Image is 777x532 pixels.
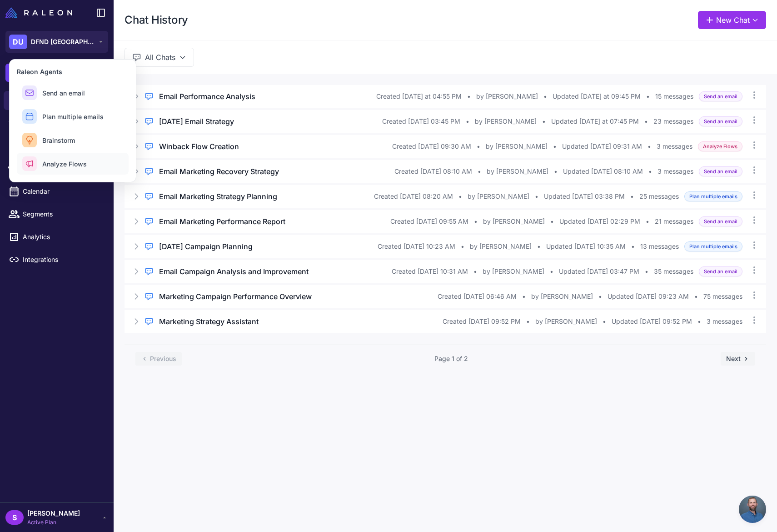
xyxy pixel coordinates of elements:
[477,141,480,151] span: •
[390,216,468,226] span: Created [DATE] 09:55 AM
[639,191,679,201] span: 25 messages
[476,91,538,101] span: by [PERSON_NAME]
[4,91,110,110] a: Chats
[9,35,27,49] div: DU
[544,191,625,201] span: Updated [DATE] 03:38 PM
[376,91,462,101] span: Created [DATE] at 04:55 PM
[42,159,87,169] span: Analyze Flows
[378,241,455,251] span: Created [DATE] 10:23 AM
[478,166,481,176] span: •
[470,241,532,251] span: by [PERSON_NAME]
[468,191,529,201] span: by [PERSON_NAME]
[699,166,742,177] span: Send an email
[5,7,76,18] a: Raleon Logo
[159,141,239,152] h3: Winback Flow Creation
[17,105,129,127] button: Plan multiple emails
[5,64,108,82] button: +New Chat
[31,37,95,47] span: DFND [GEOGRAPHIC_DATA]
[603,316,606,326] span: •
[486,141,548,151] span: by [PERSON_NAME]
[42,88,85,98] span: Send an email
[159,216,285,227] h3: Email Marketing Performance Report
[531,291,593,301] span: by [PERSON_NAME]
[657,141,692,151] span: 3 messages
[4,227,110,246] a: Analytics
[159,291,312,302] h3: Marketing Campaign Performance Overview
[461,241,464,251] span: •
[551,116,639,126] span: Updated [DATE] at 07:45 PM
[631,241,635,251] span: •
[23,255,103,265] span: Integrations
[159,191,277,202] h3: Email Marketing Strategy Planning
[382,116,460,126] span: Created [DATE] 03:45 PM
[135,352,182,366] button: Previous
[438,291,517,301] span: Created [DATE] 06:46 AM
[392,141,471,151] span: Created [DATE] 09:30 AM
[23,186,103,196] span: Calendar
[630,191,634,201] span: •
[697,316,701,326] span: •
[526,316,530,326] span: •
[608,291,689,301] span: Updated [DATE] 09:23 AM
[559,216,640,226] span: Updated [DATE] 02:29 PM
[550,216,554,226] span: •
[394,166,472,176] span: Created [DATE] 08:10 AM
[4,205,110,224] a: Segments
[699,116,742,127] span: Send an email
[612,316,692,326] span: Updated [DATE] 09:52 PM
[5,31,108,53] button: DUDFND [GEOGRAPHIC_DATA]
[4,159,110,178] a: Campaigns
[646,91,650,101] span: •
[159,316,259,327] h3: Marketing Strategy Assistant
[487,166,548,176] span: by [PERSON_NAME]
[707,316,742,326] span: 3 messages
[559,266,639,276] span: Updated [DATE] 03:47 PM
[535,316,597,326] span: by [PERSON_NAME]
[42,136,75,145] span: Brainstorm
[17,67,129,76] h3: Raleon Agents
[546,241,626,251] span: Updated [DATE] 10:35 AM
[699,266,742,277] span: Send an email
[17,82,129,104] button: Send an email
[684,241,742,252] span: Plan multiple emails
[655,216,693,226] span: 21 messages
[703,291,742,301] span: 75 messages
[159,241,253,252] h3: [DATE] Campaign Planning
[698,11,766,29] button: New Chat
[543,91,547,101] span: •
[553,141,557,151] span: •
[553,91,641,101] span: Updated [DATE] at 09:45 PM
[466,116,469,126] span: •
[17,153,129,175] button: Analyze Flows
[4,136,110,156] a: Brief Design
[458,191,462,201] span: •
[159,266,309,277] h3: Email Campaign Analysis and Improvement
[159,166,279,177] h3: Email Marketing Recovery Strategy
[563,166,643,176] span: Updated [DATE] 08:10 AM
[654,266,693,276] span: 35 messages
[562,141,642,151] span: Updated [DATE] 09:31 AM
[644,116,648,126] span: •
[27,518,80,527] span: Active Plan
[483,216,545,226] span: by [PERSON_NAME]
[646,216,649,226] span: •
[653,116,693,126] span: 23 messages
[537,241,541,251] span: •
[23,209,103,219] span: Segments
[475,116,537,126] span: by [PERSON_NAME]
[684,191,742,202] span: Plan multiple emails
[434,354,468,364] span: Page 1 of 2
[125,13,188,27] h1: Chat History
[655,91,693,101] span: 15 messages
[125,48,194,67] button: All Chats
[473,266,477,276] span: •
[554,166,558,176] span: •
[42,112,104,121] span: Plan multiple emails
[443,316,521,326] span: Created [DATE] 09:52 PM
[17,129,129,151] button: Brainstorm
[535,191,538,201] span: •
[522,291,526,301] span: •
[5,7,72,18] img: Raleon Logo
[550,266,553,276] span: •
[694,291,698,301] span: •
